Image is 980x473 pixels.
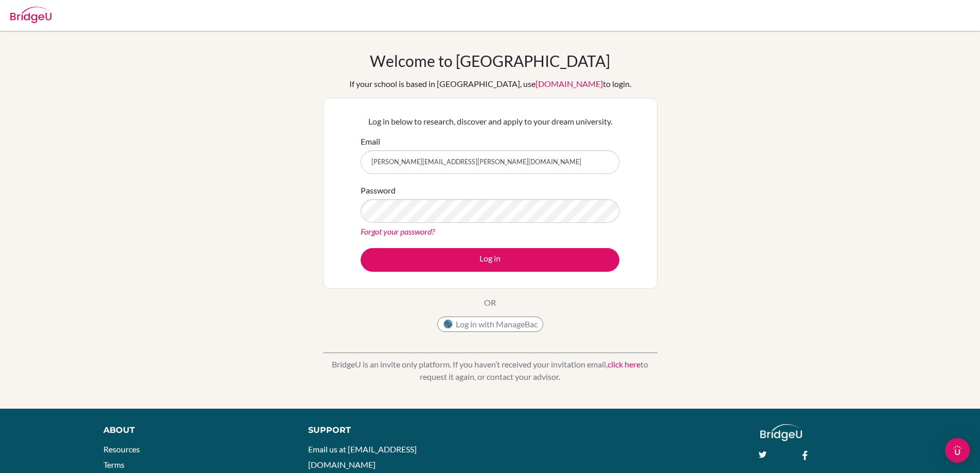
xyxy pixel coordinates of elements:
a: [DOMAIN_NAME] [536,79,603,89]
a: Resources [103,444,140,454]
a: Terms [103,460,124,469]
div: Open Intercom Messenger [945,438,970,463]
label: Email [361,135,380,148]
div: Support [308,424,478,436]
img: Bridge-U [10,7,51,23]
p: OR [484,296,496,309]
button: Log in with ManageBac [437,317,543,332]
h1: Welcome to [GEOGRAPHIC_DATA] [370,51,610,70]
img: logo_white@2x-f4f0deed5e89b7ecb1c2cc34c3e3d731f90f0f143d5ea2071677605dd97b5244.png [760,424,802,441]
div: About [103,424,285,436]
a: Forgot your password? [361,226,435,236]
a: click here [608,359,640,369]
p: Log in below to research, discover and apply to your dream university. [361,115,619,128]
label: Password [361,184,396,197]
button: Log in [361,248,619,272]
p: BridgeU is an invite only platform. If you haven’t received your invitation email, to request it ... [323,358,657,383]
a: Email us at [EMAIL_ADDRESS][DOMAIN_NAME] [308,444,417,469]
div: If your school is based in [GEOGRAPHIC_DATA], use to login. [349,78,631,90]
